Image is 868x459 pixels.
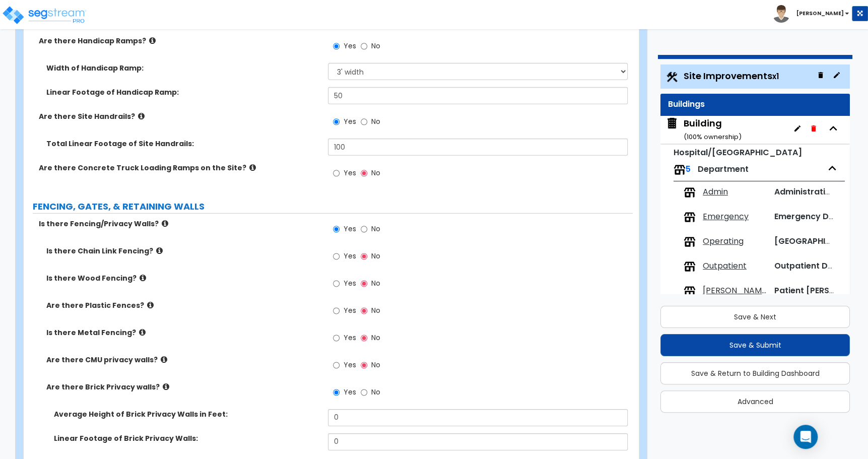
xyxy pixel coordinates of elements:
[343,278,356,288] span: Yes
[660,390,850,413] button: Advanced
[703,186,728,198] span: Admin
[343,387,356,397] span: Yes
[703,285,767,297] span: Ward
[149,37,156,44] i: click for more info!
[147,301,154,309] i: click for more info!
[333,224,340,235] input: Yes
[361,168,367,179] input: No
[660,334,850,356] button: Save & Submit
[343,224,356,234] span: Yes
[371,305,380,315] span: No
[703,260,747,272] span: Outpatient
[361,278,367,289] input: No
[668,99,842,110] div: Buildings
[343,251,356,261] span: Yes
[698,163,749,175] span: Department
[371,360,380,370] span: No
[665,117,679,130] img: building.svg
[46,246,320,256] label: Is there Chain Link Fencing?
[140,274,146,282] i: click for more info!
[361,251,367,262] input: No
[684,285,696,297] img: tenants.png
[796,10,844,17] b: [PERSON_NAME]
[333,333,340,344] input: Yes
[39,219,320,229] label: Is there Fencing/Privacy Walls?
[674,164,686,176] img: tenants.png
[684,260,696,273] img: tenants.png
[343,41,356,51] span: Yes
[2,5,87,25] img: logo_pro_r.png
[333,278,340,289] input: Yes
[361,387,367,398] input: No
[343,305,356,315] span: Yes
[333,360,340,371] input: Yes
[163,383,169,390] i: click for more info!
[371,251,380,261] span: No
[371,278,380,288] span: No
[343,333,356,343] span: Yes
[162,220,168,227] i: click for more info!
[361,116,367,127] input: No
[333,168,340,179] input: Yes
[772,71,779,82] small: x1
[46,273,320,283] label: Is there Wood Fencing?
[684,132,742,142] small: ( 100 % ownership)
[674,147,802,158] small: Hospital/Surgery Center
[138,112,145,120] i: click for more info!
[665,71,679,84] img: Construction.png
[46,327,320,338] label: Is there Metal Fencing?
[343,360,356,370] span: Yes
[660,362,850,384] button: Save & Return to Building Dashboard
[686,163,691,175] span: 5
[371,333,380,343] span: No
[161,356,167,363] i: click for more info!
[684,70,779,82] span: Site Improvements
[371,116,380,126] span: No
[54,409,320,419] label: Average Height of Brick Privacy Walls in Feet:
[39,111,320,121] label: Are there Site Handrails?
[46,355,320,365] label: Are there CMU privacy walls?
[46,300,320,310] label: Are there Plastic Fences?
[343,168,356,178] span: Yes
[793,425,818,449] div: Open Intercom Messenger
[46,382,320,392] label: Are there Brick Privacy walls?
[156,247,163,254] i: click for more info!
[684,211,696,223] img: tenants.png
[46,139,320,149] label: Total Linear Footage of Site Handrails:
[39,163,320,173] label: Are there Concrete Truck Loading Ramps on the Site?
[361,305,367,316] input: No
[333,387,340,398] input: Yes
[361,360,367,371] input: No
[684,236,696,248] img: tenants.png
[660,306,850,328] button: Save & Next
[333,251,340,262] input: Yes
[39,36,320,46] label: Are there Handicap Ramps?
[684,117,742,143] div: Building
[139,329,146,336] i: click for more info!
[333,305,340,316] input: Yes
[333,41,340,52] input: Yes
[684,186,696,199] img: tenants.png
[46,87,320,97] label: Linear Footage of Handicap Ramp:
[772,5,790,23] img: avatar.png
[774,235,864,247] span: Operating Room Complex
[361,41,367,52] input: No
[371,41,380,51] span: No
[33,200,633,213] label: FENCING, GATES, & RETAINING WALLS
[333,116,340,127] input: Yes
[361,333,367,344] input: No
[703,236,744,247] span: Operating
[665,117,742,143] span: Building
[371,168,380,178] span: No
[54,433,320,443] label: Linear Footage of Brick Privacy Walls:
[343,116,356,126] span: Yes
[46,63,320,73] label: Width of Handicap Ramp:
[361,224,367,235] input: No
[371,224,380,234] span: No
[703,211,749,223] span: Emergency
[371,387,380,397] span: No
[249,164,256,171] i: click for more info!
